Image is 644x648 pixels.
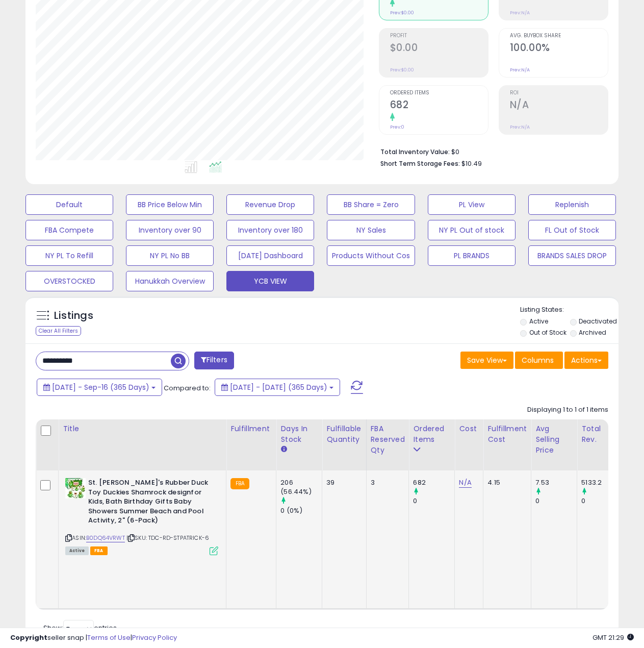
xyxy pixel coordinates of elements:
[413,478,454,487] div: 682
[428,194,516,215] button: PL View
[510,99,608,113] h2: N/A
[522,355,554,365] span: Columns
[390,90,488,96] span: Ordered Items
[63,423,222,434] div: Title
[86,534,125,542] a: B0DQ64VRWT
[390,99,488,113] h2: 682
[528,220,616,240] button: FL Out of Stock
[226,271,314,291] button: YCB VIEW
[380,159,460,168] b: Short Term Storage Fees:
[510,10,530,16] small: Prev: N/A
[126,194,214,215] button: BB Price Below Min
[380,145,601,157] li: $0
[126,245,214,266] button: NY PL No BB
[461,159,482,168] span: $10.49
[510,90,608,96] span: ROI
[25,220,113,240] button: FBA Compete
[164,383,211,393] span: Compared to:
[65,546,89,555] span: All listings currently available for purchase on Amazon
[65,478,86,499] img: 51fGpHFus5L._SL40_.jpg
[10,633,47,642] strong: Copyright
[25,271,113,291] button: OVERSTOCKED
[535,496,577,506] div: 0
[428,245,516,266] button: PL BRANDS
[10,633,177,643] div: seller snap | |
[487,478,523,487] div: 4.15
[510,33,608,39] span: Avg. Buybox Share
[515,352,563,369] button: Columns
[132,633,177,642] a: Privacy Policy
[371,423,405,456] div: FBA Reserved Qty
[380,147,450,156] b: Total Inventory Value:
[528,194,616,215] button: Replenish
[581,478,623,487] div: 5133.2
[194,352,234,369] button: Filters
[459,478,471,488] a: N/A
[88,478,212,528] b: St. [PERSON_NAME]'s Rubber Duck Toy Duckies Shamrock designfor Kids, Bath Birthday Gifts Baby Sho...
[87,633,131,642] a: Terms of Use
[535,423,573,456] div: Avg Selling Price
[52,382,149,392] span: [DATE] - Sep-16 (365 Days)
[280,423,318,445] div: Days In Stock
[564,352,608,369] button: Actions
[371,478,401,487] div: 3
[280,445,287,454] small: Days In Stock.
[226,245,314,266] button: [DATE] Dashboard
[579,317,617,326] label: Deactivated
[226,220,314,240] button: Inventory over 180
[528,245,616,266] button: BRANDS SALES DROP
[459,423,479,434] div: Cost
[413,423,450,445] div: Ordered Items
[326,423,362,445] div: Fulfillable Quantity
[126,271,214,291] button: Hanukkah Overview
[535,478,577,487] div: 7.53
[390,33,488,39] span: Profit
[25,194,113,215] button: Default
[581,496,623,506] div: 0
[581,423,619,445] div: Total Rev.
[510,42,608,56] h2: 100.00%
[43,623,117,633] span: Show: entries
[390,67,414,73] small: Prev: $0.00
[579,328,606,337] label: Archived
[413,496,454,506] div: 0
[510,67,530,73] small: Prev: N/A
[390,10,414,16] small: Prev: $0.00
[230,423,272,434] div: Fulfillment
[529,328,566,337] label: Out of Stock
[593,633,634,642] span: 2025-09-17 21:29 GMT
[460,352,513,369] button: Save View
[25,245,113,266] button: NY PL To Refill
[529,317,548,326] label: Active
[327,194,415,215] button: BB Share = Zero
[126,534,209,542] span: | SKU: TDC-RD-STPATRICK-6
[65,478,218,554] div: ASIN:
[90,546,108,555] span: FBA
[487,423,527,445] div: Fulfillment Cost
[428,220,516,240] button: NY PL Out of stock
[230,478,249,489] small: FBA
[390,42,488,56] h2: $0.00
[520,305,619,315] p: Listing States:
[280,478,322,496] div: 206 (56.44%)
[510,124,530,130] small: Prev: N/A
[327,220,415,240] button: NY Sales
[37,379,162,396] button: [DATE] - Sep-16 (365 Days)
[527,405,608,415] div: Displaying 1 to 1 of 1 items
[36,326,81,336] div: Clear All Filters
[215,379,340,396] button: [DATE] - [DATE] (365 Days)
[280,506,322,515] div: 0 (0%)
[326,478,358,487] div: 39
[126,220,214,240] button: Inventory over 90
[230,382,327,392] span: [DATE] - [DATE] (365 Days)
[54,309,93,323] h5: Listings
[327,245,415,266] button: Products Without Cos
[390,124,404,130] small: Prev: 0
[226,194,314,215] button: Revenue Drop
